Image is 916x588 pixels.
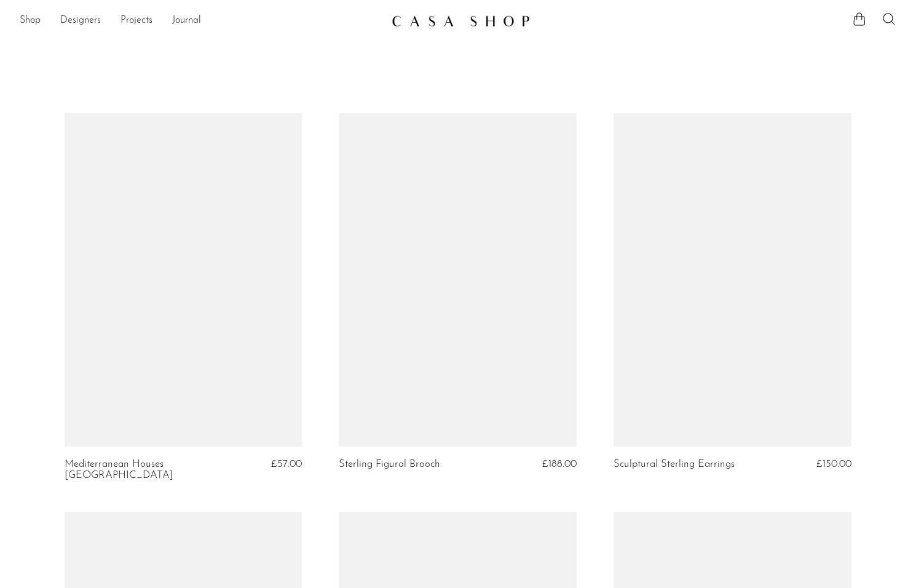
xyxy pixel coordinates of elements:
[120,13,152,29] a: Projects
[172,13,201,29] a: Journal
[20,10,382,31] nav: Desktop navigation
[60,13,101,29] a: Designers
[20,10,382,31] ul: NEW HEADER MENU
[271,459,302,469] span: £57.00
[614,459,735,470] a: Sculptural Sterling Earrings
[20,13,41,29] a: Shop
[339,459,440,470] a: Sterling Figural Brooch
[65,459,224,482] a: Mediterranean Houses [GEOGRAPHIC_DATA]
[542,459,577,469] span: £188.00
[816,459,851,469] span: £150.00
